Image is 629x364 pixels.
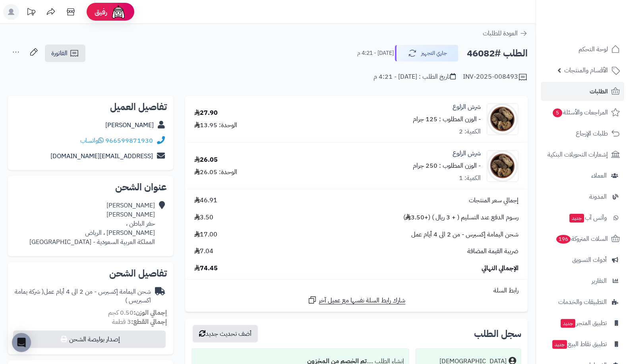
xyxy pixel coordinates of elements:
[395,45,459,62] button: جاري التجهيز
[413,114,481,124] small: - الوزن المطلوب : 125 جرام
[29,201,155,246] div: [PERSON_NAME] [PERSON_NAME] حفر الباطن ، [PERSON_NAME] ، الرياض المملكة العربية السعودية - [GEOGR...
[556,235,571,244] span: 196
[193,325,258,343] button: أضف تحديث جديد
[541,187,624,206] a: المدونة
[579,44,608,55] span: لوحة التحكم
[357,49,394,57] small: [DATE] - 4:21 م
[453,149,481,158] a: شرش الزلوع
[105,120,154,130] a: [PERSON_NAME]
[134,308,167,318] strong: إجمالي الوزن:
[108,308,167,318] small: 0.50 كجم
[572,254,607,265] span: أدوات التسويق
[467,247,519,256] span: ضريبة القيمة المضافة
[553,108,562,117] span: 5
[14,102,167,112] h2: تفاصيل العميل
[403,213,519,222] span: رسوم الدفع عند التسليم ( + 3 ريال ) (+3.50 )
[13,331,166,348] button: إصدار بوليصة الشحن
[569,212,607,223] span: وآتس آب
[14,269,167,278] h2: تفاصيل الشحن
[12,333,31,352] div: Open Intercom Messenger
[541,229,624,248] a: السلات المتروكة196
[188,286,524,295] div: رابط السلة
[459,127,481,136] div: الكمية: 2
[105,136,153,145] a: 966599871930
[194,264,218,273] span: 74.45
[112,317,167,327] small: 3 قطعة
[483,29,528,38] a: العودة للطلبات
[541,40,624,59] a: لوحة التحكم
[194,155,218,165] div: 26.05
[14,287,151,306] div: شحن اليمامة إكسبرس - من 2 الى 4 أيام عمل
[560,318,607,329] span: تطبيق المتجر
[194,213,213,222] span: 3.50
[592,275,607,287] span: التقارير
[589,191,607,202] span: المدونة
[14,182,167,192] h2: عنوان الشحن
[564,65,608,76] span: الأقسام والمنتجات
[21,4,41,22] a: تحديثات المنصة
[467,45,528,62] h2: الطلب #46082
[50,151,153,161] a: [EMAIL_ADDRESS][DOMAIN_NAME]
[541,271,624,290] a: التقارير
[110,4,126,20] img: ai-face.png
[194,247,213,256] span: 7.04
[487,103,518,135] img: 1679157509-Ferula-90x90.jpg
[541,250,624,269] a: أدوات التسويق
[541,124,624,143] a: طلبات الإرجاع
[561,319,575,328] span: جديد
[569,214,584,223] span: جديد
[194,108,218,118] div: 27.90
[469,196,519,205] span: إجمالي سعر المنتجات
[453,103,481,112] a: شرش الزلوع
[459,174,481,183] div: الكمية: 1
[558,296,607,308] span: التطبيقات والخدمات
[194,168,237,177] div: الوحدة: 26.05
[552,339,607,350] span: تطبيق نقاط البيع
[576,128,608,139] span: طلبات الإرجاع
[474,329,521,339] h3: سجل الطلب
[411,230,519,239] span: شحن اليمامة إكسبرس - من 2 الى 4 أيام عمل
[482,264,519,273] span: الإجمالي النهائي
[194,230,217,239] span: 17.00
[319,296,406,305] span: شارك رابط السلة نفسها مع عميل آخر
[552,340,567,349] span: جديد
[541,145,624,164] a: إشعارات التحويلات البنكية
[463,72,528,82] div: INV-2025-008493
[541,314,624,333] a: تطبيق المتجرجديد
[541,103,624,122] a: المراجعات والأسئلة5
[308,295,406,305] a: شارك رابط السلة نفسها مع عميل آخر
[575,21,621,38] img: logo-2.png
[80,136,104,145] a: واتساب
[95,7,107,17] span: رفيق
[194,196,217,205] span: 46.91
[131,317,167,327] strong: إجمالي القطع:
[194,121,237,130] div: الوحدة: 13.95
[541,208,624,227] a: وآتس آبجديد
[590,86,608,97] span: الطلبات
[591,170,607,181] span: العملاء
[552,107,608,118] span: المراجعات والأسئلة
[541,335,624,354] a: تطبيق نقاط البيعجديد
[555,233,608,244] span: السلات المتروكة
[51,48,68,58] span: الفاتورة
[541,166,624,185] a: العملاء
[541,292,624,312] a: التطبيقات والخدمات
[15,287,151,306] span: ( شركة يمامة اكسبريس )
[487,150,518,182] img: 1679157509-Ferula-90x90.jpg
[548,149,608,160] span: إشعارات التحويلات البنكية
[45,45,85,62] a: الفاتورة
[374,72,456,81] div: تاريخ الطلب : [DATE] - 4:21 م
[541,82,624,101] a: الطلبات
[413,161,481,170] small: - الوزن المطلوب : 250 جرام
[483,29,518,38] span: العودة للطلبات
